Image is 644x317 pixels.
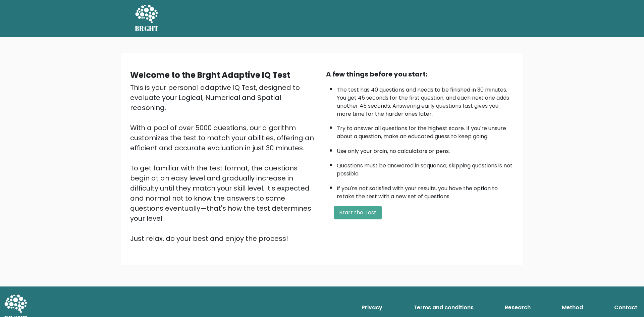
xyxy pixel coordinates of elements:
a: Privacy [359,301,385,314]
h5: BRGHT [135,24,159,33]
a: Research [502,301,533,314]
a: Contact [611,301,640,314]
li: If you're not satisfied with your results, you have the option to retake the test with a new set ... [337,181,514,201]
a: Terms and conditions [411,301,476,314]
a: BRGHT [135,3,159,34]
li: The test has 40 questions and needs to be finished in 30 minutes. You get 45 seconds for the firs... [337,83,514,118]
button: Start the Test [334,206,382,219]
li: Try to answer all questions for the highest score. If you're unsure about a question, make an edu... [337,121,514,141]
b: Welcome to the Brght Adaptive IQ Test [130,69,290,81]
div: A few things before you start: [326,69,514,79]
li: Questions must be answered in sequence; skipping questions is not possible. [337,158,514,178]
div: This is your personal adaptive IQ Test, designed to evaluate your Logical, Numerical and Spatial ... [130,83,318,244]
li: Use only your brain, no calculators or pens. [337,144,514,155]
a: Method [559,301,586,314]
